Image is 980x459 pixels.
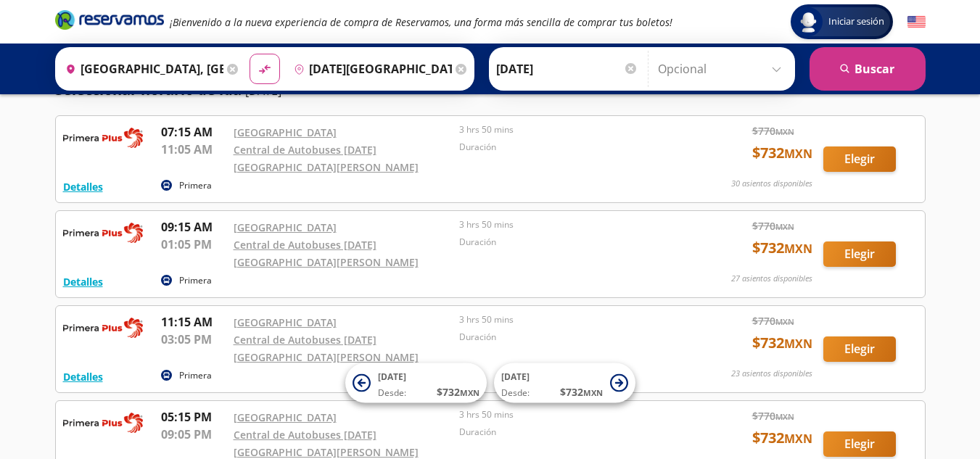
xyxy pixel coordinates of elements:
[234,315,337,329] a: [GEOGRAPHIC_DATA]
[775,411,794,422] small: MXN
[496,51,638,87] input: Elegir Fecha
[63,274,103,289] button: Detalles
[459,141,678,154] p: Duración
[752,123,794,138] span: $ 770
[234,333,419,364] a: Central de Autobuses [DATE][GEOGRAPHIC_DATA][PERSON_NAME]
[775,126,794,137] small: MXN
[55,9,164,30] i: Brand Logo
[63,313,143,342] img: RESERVAMOS
[459,236,678,249] p: Duración
[583,387,603,398] small: MXN
[459,313,678,326] p: 3 hrs 50 mins
[170,15,672,29] em: ¡Bienvenido a la nueva experiencia de compra de Reservamos, una forma más sencilla de comprar tus...
[823,431,896,457] button: Elegir
[459,331,678,344] p: Duración
[731,273,812,285] p: 27 asientos disponibles
[823,15,890,29] span: Iniciar sesión
[234,428,419,459] a: Central de Autobuses [DATE][GEOGRAPHIC_DATA][PERSON_NAME]
[234,238,419,269] a: Central de Autobuses [DATE][GEOGRAPHIC_DATA][PERSON_NAME]
[234,410,337,424] a: [GEOGRAPHIC_DATA]
[459,408,678,421] p: 3 hrs 50 mins
[161,218,226,236] p: 09:15 AM
[63,179,103,194] button: Detalles
[161,141,226,158] p: 11:05 AM
[752,427,812,449] span: $ 732
[161,408,226,426] p: 05:15 PM
[161,331,226,348] p: 03:05 PM
[560,384,603,400] span: $ 732
[234,220,337,234] a: [GEOGRAPHIC_DATA]
[658,51,788,87] input: Opcional
[823,146,896,172] button: Elegir
[179,274,212,287] p: Primera
[234,125,337,139] a: [GEOGRAPHIC_DATA]
[437,384,479,400] span: $ 732
[460,387,479,398] small: MXN
[288,51,452,87] input: Buscar Destino
[752,237,812,259] span: $ 732
[179,369,212,382] p: Primera
[59,51,223,87] input: Buscar Origen
[63,218,143,247] img: RESERVAMOS
[731,178,812,190] p: 30 asientos disponibles
[55,9,164,35] a: Brand Logo
[161,236,226,253] p: 01:05 PM
[752,332,812,354] span: $ 732
[823,336,896,362] button: Elegir
[752,408,794,423] span: $ 770
[63,123,143,152] img: RESERVAMOS
[784,241,812,257] small: MXN
[907,13,926,31] button: English
[63,408,143,437] img: RESERVAMOS
[752,313,794,328] span: $ 770
[161,123,226,141] p: 07:15 AM
[810,47,926,91] button: Buscar
[378,371,406,383] span: [DATE]
[459,123,678,136] p: 3 hrs 50 mins
[752,218,794,233] span: $ 770
[63,369,103,384] button: Detalles
[775,316,794,327] small: MXN
[161,313,226,331] p: 11:15 AM
[501,386,530,400] span: Desde:
[234,143,419,174] a: Central de Autobuses [DATE][GEOGRAPHIC_DATA][PERSON_NAME]
[378,386,406,400] span: Desde:
[784,336,812,352] small: MXN
[459,218,678,231] p: 3 hrs 50 mins
[494,363,635,403] button: [DATE]Desde:$732MXN
[784,431,812,447] small: MXN
[823,241,896,267] button: Elegir
[775,221,794,232] small: MXN
[752,142,812,164] span: $ 732
[784,146,812,162] small: MXN
[345,363,487,403] button: [DATE]Desde:$732MXN
[731,368,812,380] p: 23 asientos disponibles
[501,371,530,383] span: [DATE]
[179,179,212,192] p: Primera
[459,426,678,439] p: Duración
[161,426,226,443] p: 09:05 PM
